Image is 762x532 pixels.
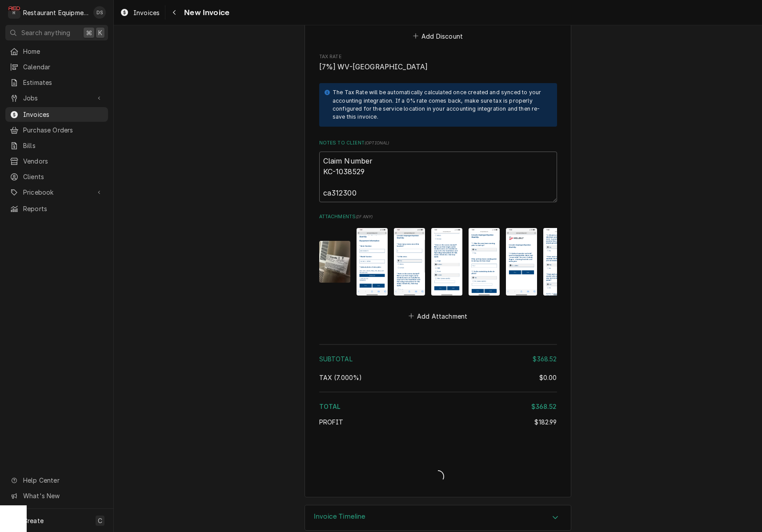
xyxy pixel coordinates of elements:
a: Invoices [116,5,163,20]
a: Purchase Orders [5,123,108,137]
span: C [98,516,102,525]
img: fLxo7OaYSYCPyqY6d9oE [543,228,574,295]
a: Clients [5,169,108,184]
a: Calendar [5,60,108,74]
button: Navigate back [167,5,181,20]
span: Bills [23,141,104,150]
span: ⌘ [86,28,92,37]
span: [7%] WV-[GEOGRAPHIC_DATA] [319,63,428,71]
div: Derek Stewart's Avatar [93,6,106,19]
span: New Invoice [181,7,229,19]
img: zqU3tqsGQ7m7w1Bb79Wm [394,228,425,295]
a: Vendors [5,154,108,168]
div: R [8,6,20,19]
span: Subtotal [319,355,353,363]
div: Profit [319,417,557,427]
a: Reports [5,201,108,216]
span: Estimates [23,78,104,87]
span: Total [319,403,341,410]
div: Restaurant Equipment Diagnostics's Avatar [8,6,20,19]
label: Notes to Client [319,140,557,147]
span: Create [23,517,44,524]
span: What's New [23,491,103,500]
h3: Invoice Timeline [314,512,366,521]
span: Home [23,47,104,56]
div: $368.52 [531,402,557,411]
a: Go to Pricebook [5,185,108,200]
span: ( if any ) [356,214,373,219]
a: Go to What's New [5,488,108,503]
a: Bills [5,138,108,153]
div: Discounts [319,13,557,42]
button: Accordion Details Expand Trigger [305,505,571,530]
a: Go to Help Center [5,473,108,488]
div: $0.00 [539,373,557,382]
span: Tax Rate [319,62,557,72]
span: Pricebook [23,188,90,197]
img: qR0FqbLmRpYtTMzo2EN9 [319,241,350,282]
img: TBVYTf7SWGexfhwpysa0 [469,228,500,295]
textarea: Claim Number KC-1038529 ca312300 [319,152,557,202]
div: DS [93,6,106,19]
span: Invoices [23,110,104,119]
div: Subtotal [319,354,557,364]
div: The Tax Rate will be automatically calculated once created and synced to your accounting integrat... [333,88,548,121]
div: $368.52 [533,354,557,364]
span: Help Center [23,476,103,485]
img: 7OwCBDJVTQmkVII8z81S [357,228,388,295]
span: Jobs [23,93,90,103]
a: Home [5,44,108,59]
label: Attachments [319,213,557,220]
button: Add Discount [411,30,464,42]
div: Invoice Timeline [305,505,571,531]
button: Search anything⌘K [5,25,108,40]
span: Invoices [133,8,160,17]
div: Restaurant Equipment Diagnostics [23,8,88,17]
a: Estimates [5,75,108,90]
a: Invoices [5,107,108,122]
span: $182.99 [534,418,557,426]
img: 0rjILzHCQhKLjeUwLRNy [431,228,462,295]
button: Add Attachment [407,310,469,322]
span: Profit [319,418,344,426]
span: Purchase Orders [23,125,104,135]
div: Notes to Client [319,140,557,202]
a: Go to Jobs [5,91,108,105]
span: Reports [23,204,104,213]
span: Search anything [21,28,70,37]
span: Loading... [432,467,444,486]
div: Tax [319,373,557,382]
span: Tax Rate [319,53,557,60]
div: Attachments [319,213,557,322]
span: K [98,28,102,37]
div: Amount Summary [319,341,557,433]
span: ( optional ) [365,140,389,145]
span: [6%] West Virginia State [1%] West Virginia, Princeton City [319,374,362,381]
div: Total [319,402,557,411]
div: Accordion Header [305,505,571,530]
div: Tax Rate [319,53,557,72]
img: 6nCeouAEQjq6zT7RBo8f [506,228,537,295]
span: Vendors [23,156,104,166]
span: Calendar [23,62,104,72]
span: Clients [23,172,104,181]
